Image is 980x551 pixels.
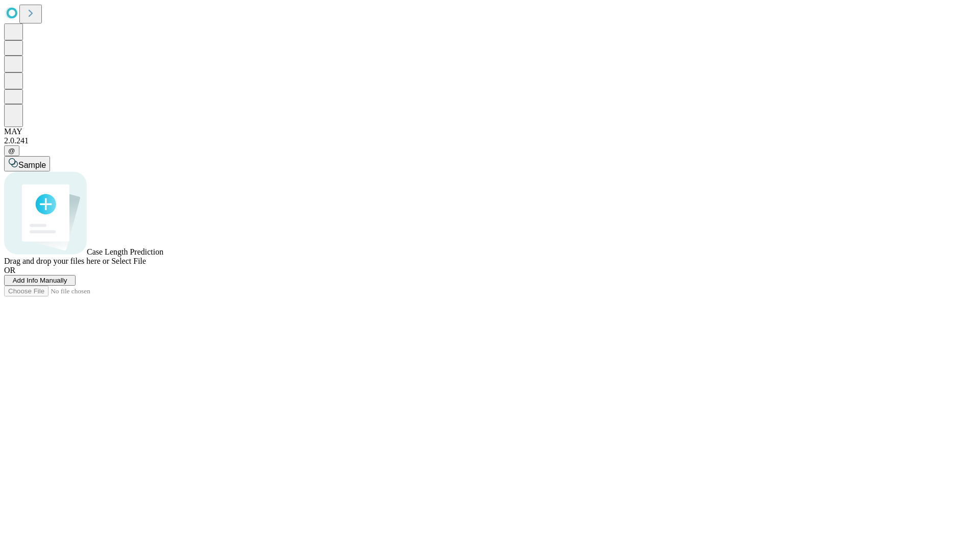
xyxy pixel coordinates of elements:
div: MAY [4,127,976,136]
span: Case Length Prediction [87,247,163,256]
span: Select File [111,257,146,265]
span: Sample [18,161,46,169]
button: Sample [4,156,50,171]
span: @ [8,147,15,155]
span: Add Info Manually [13,277,67,284]
button: Add Info Manually [4,275,76,286]
button: @ [4,145,19,156]
span: Drag and drop your files here or [4,257,109,265]
span: OR [4,266,15,274]
div: 2.0.241 [4,136,976,145]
